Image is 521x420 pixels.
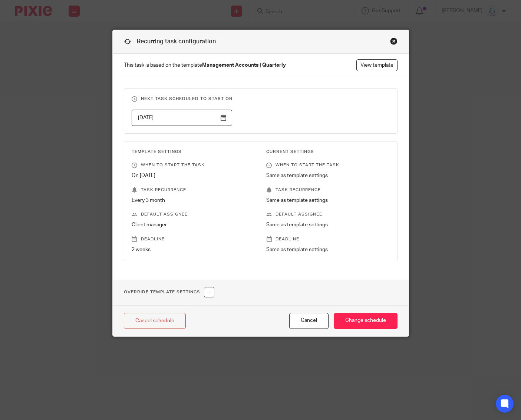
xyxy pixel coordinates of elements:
[266,221,389,229] p: Same as template settings
[132,149,255,155] h3: Template Settings
[334,313,398,329] input: Change schedule
[266,246,389,253] p: Same as template settings
[132,96,390,102] h3: Next task scheduled to start on
[266,149,389,155] h3: Current Settings
[132,197,255,204] p: Every 3 month
[202,63,286,68] strong: Management Accounts | Quarterly
[266,211,389,217] p: Default assignee
[132,172,255,179] p: On [DATE]
[124,287,214,297] h1: Override Template Settings
[266,197,389,204] p: Same as template settings
[124,61,286,69] span: This task is based on the template
[289,313,329,329] button: Cancel
[266,236,389,242] p: Deadline
[132,162,255,168] p: When to start the task
[390,37,398,45] div: Close this dialog window
[132,246,255,253] p: 2 weeks
[132,211,255,217] p: Default assignee
[124,37,216,46] h1: Recurring task configuration
[124,313,186,329] a: Cancel schedule
[266,162,389,168] p: When to start the task
[266,172,389,179] p: Same as template settings
[132,221,255,229] p: Client manager
[356,59,398,71] a: View template
[266,187,389,193] p: Task recurrence
[132,236,255,242] p: Deadline
[132,187,255,193] p: Task recurrence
